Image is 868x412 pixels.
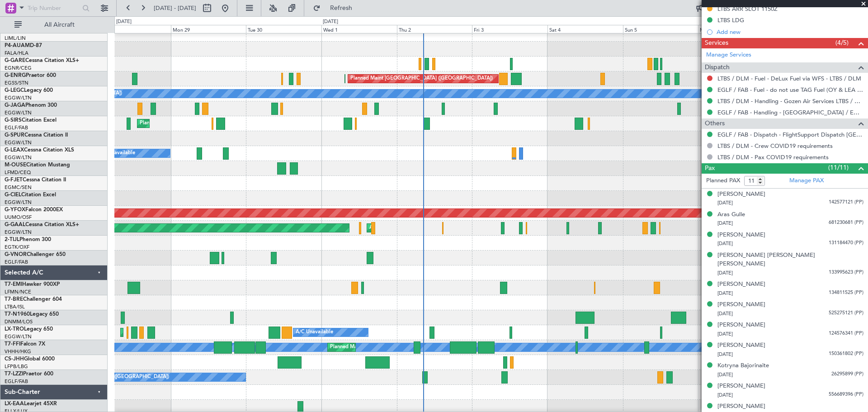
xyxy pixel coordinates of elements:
span: G-LEAX [5,147,24,153]
a: FALA/HLA [5,50,28,57]
span: G-ENRG [5,73,26,78]
a: G-SPURCessna Citation II [5,133,68,138]
a: G-YFOXFalcon 2000EX [5,207,63,213]
span: CS-JHH [5,356,24,362]
span: Refresh [322,5,360,11]
span: Services [705,38,728,48]
a: T7-FFIFalcon 7X [5,341,45,347]
span: [DATE] [717,392,733,398]
a: LFMD/CEQ [5,169,31,176]
span: 525275121 (PP) [829,309,863,317]
span: T7-N1960 [5,312,30,317]
a: EGGW/LTN [5,154,32,161]
span: G-FJET [5,177,23,183]
span: G-SPUR [5,133,24,138]
a: EGLF / FAB - Handling - [GEOGRAPHIC_DATA] / EGLF / FAB [717,109,863,116]
span: [DATE] [717,270,733,276]
a: LTBA/ISL [5,303,25,310]
div: [PERSON_NAME] [717,231,765,240]
a: UUMO/OSF [5,214,32,221]
a: G-ENRGPraetor 600 [5,73,56,78]
div: A/C Unavailable [98,147,135,160]
a: G-SIRSCitation Excel [5,118,57,123]
a: EGNR/CEG [5,65,32,71]
span: [DATE] [717,220,733,227]
a: P4-AUAMD-87 [5,43,42,48]
div: Fri 3 [472,25,547,33]
span: M-OUSE [5,162,26,168]
span: [DATE] [717,290,733,297]
div: AOG Maint Dusseldorf [369,221,422,235]
div: [PERSON_NAME] [717,341,765,350]
a: EGGW/LTN [5,229,32,236]
div: Mon 29 [171,25,246,33]
span: LX-EAA [5,401,24,407]
div: [PERSON_NAME] [717,382,765,391]
span: 556689396 (PP) [829,391,863,398]
a: G-GAALCessna Citation XLS+ [5,222,79,227]
a: Manage PAX [789,176,824,185]
span: Pax [705,163,715,174]
span: G-JAGA [5,103,25,108]
div: [PERSON_NAME] [717,402,765,411]
a: M-OUSECitation Mustang [5,162,70,168]
button: All Aircraft [10,18,98,32]
div: [PERSON_NAME] [717,280,765,289]
a: EGSS/STN [5,80,28,86]
button: Refresh [309,1,363,15]
div: Planned Maint [GEOGRAPHIC_DATA] ([GEOGRAPHIC_DATA]) [123,326,265,339]
div: Add new [717,28,863,36]
div: Kotryna Bajorinaite [717,361,769,370]
span: Others [705,118,725,129]
a: LIML/LIN [5,35,26,42]
a: LX-TROLegacy 650 [5,327,53,332]
label: Planned PAX [706,176,740,185]
span: (11/11) [828,163,849,172]
a: T7-BREChallenger 604 [5,297,62,302]
a: EGLF / FAB - Fuel - do not use TAG Fuel (OY & LEA only) EGLF / FAB [717,86,863,94]
a: T7-EMIHawker 900XP [5,282,60,287]
div: Aras Gulle [717,210,745,219]
div: [PERSON_NAME] [717,190,765,199]
div: Tue 30 [246,25,321,33]
div: Sat 4 [547,25,623,33]
span: T7-FFI [5,341,20,347]
span: G-GARE [5,58,25,63]
span: 681230681 (PP) [829,219,863,227]
span: [DATE] [717,351,733,358]
a: VHHH/HKG [5,348,31,355]
span: 142577121 (PP) [829,199,863,206]
a: G-FJETCessna Citation II [5,177,66,183]
div: [PERSON_NAME] [717,321,765,330]
div: A/C Unavailable [296,326,333,339]
a: G-LEAXCessna Citation XLS [5,147,74,153]
a: G-JAGAPhenom 300 [5,103,57,108]
span: [DATE] - [DATE] [154,4,196,12]
a: LFPB/LBG [5,363,28,370]
a: EGLF / FAB - Dispatch - FlightSupport Dispatch [GEOGRAPHIC_DATA] [717,131,863,138]
a: G-VNORChallenger 650 [5,252,66,257]
a: EGLF/FAB [5,378,28,385]
div: Planned Maint [GEOGRAPHIC_DATA] ([GEOGRAPHIC_DATA]) [350,72,493,85]
a: G-LEGCLegacy 600 [5,88,53,93]
a: LFMN/NCE [5,289,31,295]
a: EGLF/FAB [5,259,28,265]
div: Wed 1 [321,25,397,33]
a: EGGW/LTN [5,139,32,146]
a: CS-JHHGlobal 6000 [5,356,55,362]
span: T7-BRE [5,297,23,302]
span: G-GAAL [5,222,25,227]
a: EGMC/SEN [5,184,32,191]
div: LTBS ARR SLOT 1150Z [717,5,778,13]
span: G-LEGC [5,88,24,93]
a: LTBS / DLM - Fuel - DeLux Fuel via WFS - LTBS / DLM [717,75,861,82]
div: Planned Maint [GEOGRAPHIC_DATA] ([GEOGRAPHIC_DATA]) [140,117,282,130]
div: [DATE] [116,18,132,26]
span: 124576341 (PP) [829,330,863,337]
div: Sun 28 [95,25,171,33]
div: [PERSON_NAME] [PERSON_NAME] [PERSON_NAME] [717,251,863,269]
a: T7-N1960Legacy 650 [5,312,59,317]
span: T7-EMI [5,282,22,287]
a: T7-LZZIPraetor 600 [5,371,53,377]
span: Dispatch [705,62,730,73]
